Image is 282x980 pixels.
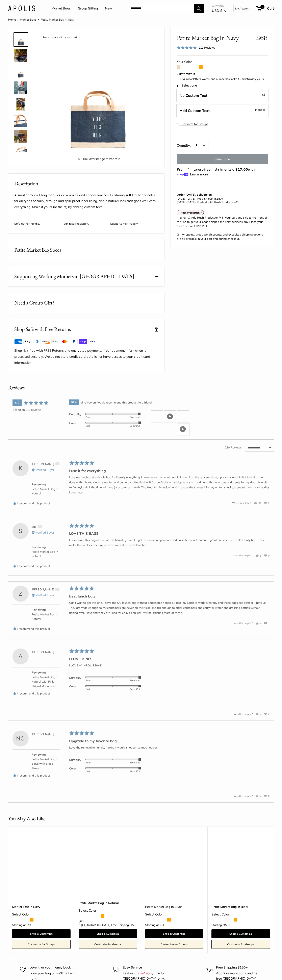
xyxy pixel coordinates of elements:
div: S [12,523,29,539]
button: Yes [256,554,261,558]
span: - Fastest with Rush Production™ [177,200,238,204]
a: Customize for Groups [211,940,270,949]
div: Reviewing [31,608,60,612]
a: 0 Cart [257,5,274,12]
table: Product attributes ratings [69,756,140,773]
p: Supports Fair Trade™ [110,218,154,225]
span: Included [255,107,265,112]
h2: I use it for everything [69,468,270,473]
div: Your Color [177,59,268,65]
button: Select one [177,154,268,164]
div: Verified Buyer [31,593,60,597]
button: Search [194,4,204,13]
button: No [262,554,270,558]
span: $63 [225,923,230,927]
span: [DATE] [187,200,195,204]
div: I recommend this product [12,691,60,696]
span: - [185,200,187,204]
div: Select Color [145,911,204,917]
span: [DATE] [177,200,185,204]
span: Supporting Working Mothers in [GEOGRAPHIC_DATA] [14,272,134,280]
div: 219 Reviews [225,445,242,450]
p: I have worn this bag all summer. I absolutely love it. I get so many compliments and I also tell ... [69,538,270,548]
h2: You May Also Like [8,815,45,823]
div: Beautiful [113,688,140,691]
span: [PERSON_NAME] [31,588,54,591]
a: My Account [235,6,250,11]
a: Petite Market Bag in Blush [145,904,204,909]
div: In a hurry? Add Rush Production™ in your cart and skip to the front of the line to get your bags ... [177,216,268,241]
span: Select one [177,83,197,87]
span: No Custom Text [180,93,207,98]
div: Make it yours with custom text. [41,35,80,40]
span: [DATE] [177,197,185,200]
a: Customize for Groups [79,940,137,949]
a: Petite Market Bag in Navy [14,97,28,111]
span: $63 [79,919,83,923]
div: Customize It [177,71,268,77]
p: I use my lunch customisable bag for literally everything! I never leave home without it! I bring ... [69,475,270,495]
span: $68 [256,34,268,42]
img: description_Make it yours with custom text. [14,33,27,46]
div: Select Color [79,908,137,914]
th: Color [69,765,85,773]
a: Petite Market Bag in Navy [14,65,28,79]
label: Add Custom Text [176,104,268,117]
div: K [12,460,29,476]
div: Dull [85,688,113,691]
button: Yes [254,501,261,505]
nav: Breadcrumb [8,17,74,22]
span: 219 Reviews [199,46,215,49]
span: $63 [159,923,164,927]
strong: Order [DATE], delivers on: [177,193,212,196]
strong: Rush Production™ [181,211,202,214]
div: Poor [85,679,113,682]
span: $150 [129,923,135,927]
img: Petite Market Bag in Navy [14,81,27,94]
h2: Description [14,180,158,188]
p: Shop risk-free with FREE Returns and encrypted payments. Your payment information is processed se... [14,348,158,366]
img: Petite Market Bag in Navy [14,98,27,111]
span: [PERSON_NAME] [31,650,54,654]
button: USD $ [212,7,227,14]
td: Color [69,419,85,428]
span: Starting at [145,924,164,926]
div: Reviewing [31,752,60,757]
a: Petite Market Bag in Naturaldescription_Effortless style that elevates every moment [79,837,137,895]
input: Search... [127,4,194,13]
span: Add Custom Text [180,108,210,113]
a: description_Our first ever Blush CollectionPetite Market Bag in Blush [145,837,204,895]
th: Color [69,683,85,691]
a: 20919 [138,971,148,975]
img: Petite Market Bag in Natural [12,545,29,561]
span: 92% [69,399,79,405]
span: United States [55,462,59,465]
p: I LOVE MY APOLIS BAG! [69,663,270,668]
span: United States [38,525,42,528]
a: Market Tote in Navy [12,904,71,909]
p: Love it, or your money back. [29,965,76,970]
div: Z [12,586,29,602]
span: [PERSON_NAME] [31,462,54,466]
p: Tear & spill resistant. [62,218,106,225]
img: Petite Market Bag in Black with Black Strap [12,752,29,768]
a: Customize for Groups [145,940,204,949]
label: Quantity: [177,140,193,150]
p: Love the removable handle, makes my daily shopper so much easier [69,745,270,750]
button: Need a Group Gift? [8,293,164,313]
div: I recommend this product [12,773,60,778]
a: Customize for Groups [12,940,71,949]
span: Was this helpful? [234,712,253,715]
span: Was this helpful? [234,794,253,798]
a: Petite Market Bag in Natural [31,487,58,495]
span: Petite Market Bag in Navy [41,18,74,21]
h2: Shop Safe with Free Returns [14,325,71,333]
span: Was this helpful? [232,501,251,505]
p: Print a mix of letters, words, and numbers to make it unmistakably yours. [177,77,268,81]
div: Reviewing [31,670,60,675]
button: Supporting Working Mothers in [GEOGRAPHIC_DATA] [8,266,164,286]
button: No [262,501,270,505]
img: Petite Market Bag in Natural [12,482,29,498]
h2: I LOVE MINE! [69,656,270,661]
img: Open Image by AMY in a modal [69,697,81,709]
